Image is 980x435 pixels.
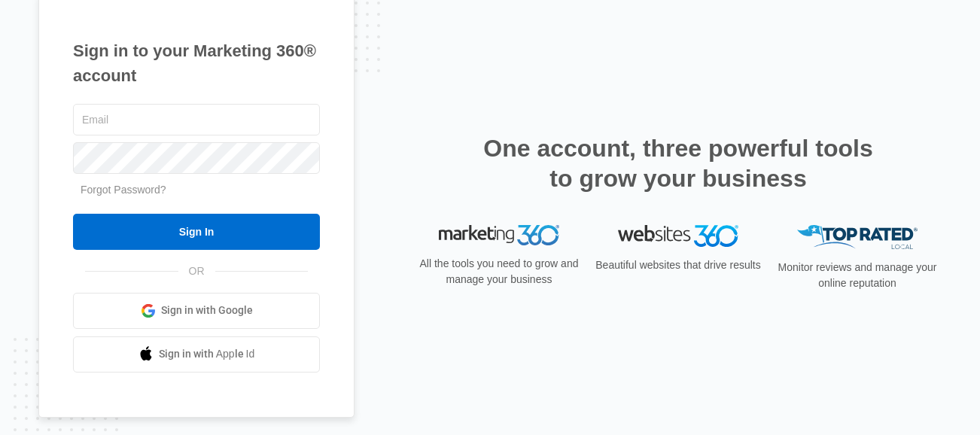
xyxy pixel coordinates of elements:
h1: Sign in to your Marketing 360® account [73,38,320,88]
p: Beautiful websites that drive results [594,257,762,273]
h2: One account, three powerful tools to grow your business [479,133,878,193]
span: OR [178,263,215,279]
span: Sign in with Google [161,303,253,318]
input: Sign In [73,214,320,250]
img: Websites 360 [618,225,738,247]
p: All the tools you need to grow and manage your business [415,256,583,287]
span: Sign in with Apple Id [159,346,255,362]
a: Forgot Password? [81,184,166,196]
a: Sign in with Google [73,293,320,329]
input: Email [73,104,320,135]
img: Marketing 360 [439,225,559,246]
p: Monitor reviews and manage your online reputation [773,260,942,291]
a: Sign in with Apple Id [73,336,320,373]
img: Top Rated Local [797,225,918,250]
